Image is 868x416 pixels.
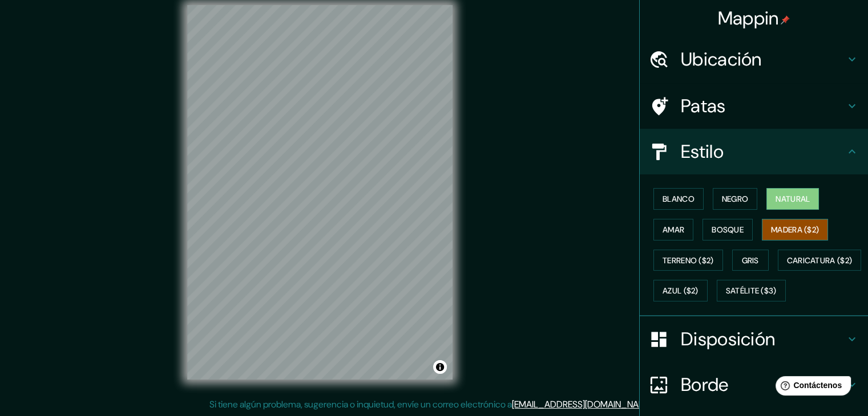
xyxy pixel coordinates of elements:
[681,327,775,351] font: Disposición
[681,373,729,397] font: Borde
[640,362,868,407] div: Borde
[433,360,447,374] button: Activar o desactivar atribución
[512,398,653,410] a: [EMAIL_ADDRESS][DOMAIN_NAME]
[640,83,868,129] div: Patas
[640,36,868,82] div: Ubicación
[209,398,512,410] font: Si tiene algún problema, sugerencia o inquietud, envíe un correo electrónico a
[653,219,693,240] button: Amar
[726,286,777,296] font: Satélite ($3)
[640,129,868,174] div: Estilo
[778,250,862,271] button: Caricatura ($2)
[663,286,699,296] font: Azul ($2)
[681,140,724,164] font: Estilo
[766,372,855,403] iframe: Lanzador de widgets de ayuda
[762,219,828,240] button: Madera ($2)
[712,225,744,235] font: Bosque
[771,225,819,235] font: Madera ($2)
[663,255,714,266] font: Terreno ($2)
[781,15,790,25] img: pin-icon.png
[653,250,723,271] button: Terreno ($2)
[787,255,853,266] font: Caricatura ($2)
[187,5,453,380] canvas: Mapa
[776,194,810,204] font: Natural
[718,6,779,30] font: Mappin
[640,316,868,362] div: Disposición
[766,188,819,210] button: Natural
[653,280,708,301] button: Azul ($2)
[742,255,759,266] font: Gris
[703,219,753,240] button: Bosque
[663,194,695,204] font: Blanco
[722,194,749,204] font: Negro
[681,94,726,118] font: Patas
[717,280,786,301] button: Satélite ($3)
[663,225,684,235] font: Amar
[713,188,758,210] button: Negro
[653,188,704,210] button: Blanco
[732,250,769,271] button: Gris
[681,47,762,71] font: Ubicación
